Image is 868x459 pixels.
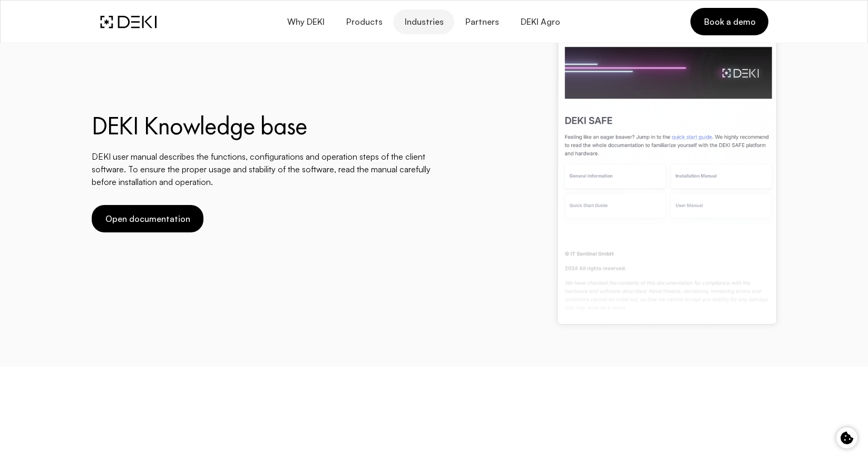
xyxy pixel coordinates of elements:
p: DEKI user manual describes the functions, configurations and operation steps of the client softwa... [92,150,434,188]
span: Products [346,17,383,27]
span: Industries [404,17,443,27]
h3: DEKI Knowledge base [92,111,307,142]
span: Partners [465,17,499,27]
button: Products [335,9,393,34]
a: DEKI Agro [510,9,571,34]
span: Book a demo [703,16,755,27]
a: Partners [454,9,510,34]
img: doc.CU-BxEOq.png [557,19,777,325]
span: DEKI Agro [520,17,560,27]
span: Open documentation [105,214,190,224]
button: Industries [393,9,454,34]
button: Cookie control [836,427,857,448]
button: Why DEKI [276,9,335,34]
a: Book a demo [690,8,768,35]
img: DEKI Logo [100,15,157,28]
span: Why DEKI [286,17,324,27]
a: Open documentation [92,205,203,232]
